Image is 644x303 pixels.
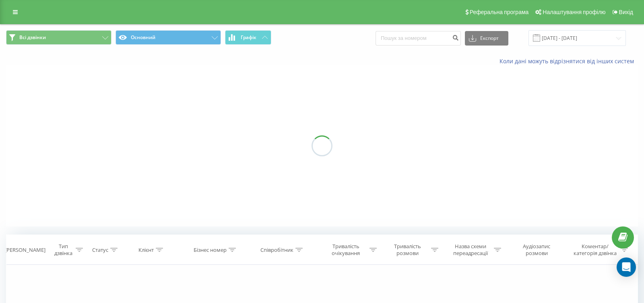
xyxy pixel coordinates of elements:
div: Open Intercom Messenger [617,257,636,277]
div: Тривалість очікування [324,243,367,257]
a: Коли дані можуть відрізнятися вiд інших систем [500,57,638,65]
span: Всі дзвінки [19,34,46,41]
div: Тривалість розмови [386,243,429,257]
button: Основний [116,30,221,45]
input: Пошук за номером [376,31,461,46]
div: Тип дзвінка [53,243,74,257]
button: Експорт [465,31,508,46]
div: Статус [92,247,108,253]
span: Налаштування профілю [543,9,605,15]
div: [PERSON_NAME] [5,247,45,253]
div: Коментар/категорія дзвінка [572,243,619,257]
div: Бізнес номер [194,247,227,253]
div: Назва схеми переадресації [449,243,492,257]
button: Всі дзвінки [6,30,111,45]
span: Реферальна програма [470,9,529,15]
div: Співробітник [260,247,293,253]
div: Клієнт [138,247,154,253]
button: Графік [225,30,271,45]
div: Аудіозапис розмови [512,243,561,257]
span: Вихід [619,9,633,15]
span: Графік [241,35,256,40]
